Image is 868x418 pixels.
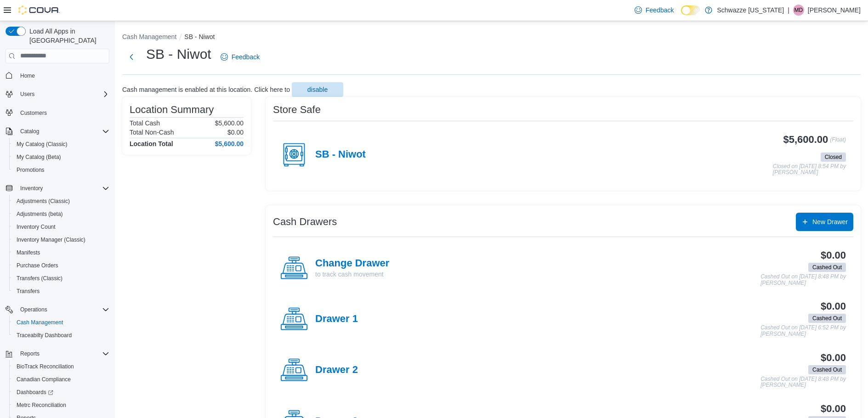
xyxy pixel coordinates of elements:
[315,313,358,325] h4: Drawer 1
[9,399,113,412] button: Metrc Reconciliation
[9,246,113,259] button: Manifests
[13,247,44,258] a: Manifests
[2,182,113,195] button: Inventory
[13,387,57,398] a: Dashboards
[130,104,214,115] h3: Location Summary
[18,6,60,15] img: Cova
[17,304,51,315] button: Operations
[130,119,160,127] h6: Total Cash
[808,314,846,323] span: Cashed Out
[760,325,846,337] p: Cashed Out on [DATE] 6:52 PM by [PERSON_NAME]
[13,400,70,411] a: Metrc Reconciliation
[13,361,78,372] a: BioTrack Reconciliation
[13,374,109,385] span: Canadian Compliance
[20,72,35,79] span: Home
[717,5,784,16] p: Schwazze [US_STATE]
[130,129,174,136] h6: Total Non-Cash
[13,330,75,341] a: Traceabilty Dashboard
[122,86,290,93] p: Cash management is enabled at this location. Click here to
[2,69,113,82] button: Home
[9,386,113,399] a: Dashboards
[17,210,63,218] span: Adjustments (beta)
[17,389,53,396] span: Dashboards
[9,272,113,285] button: Transfers (Classic)
[315,258,389,270] h4: Change Drawer
[13,374,74,385] a: Canadian Compliance
[17,70,39,81] a: Home
[17,262,58,269] span: Purchase Orders
[17,249,40,256] span: Manifests
[13,152,65,163] a: My Catalog (Beta)
[13,330,109,341] span: Traceabilty Dashboard
[2,106,113,119] button: Customers
[13,152,109,163] span: My Catalog (Beta)
[122,33,176,40] button: Cash Management
[17,223,56,231] span: Inventory Count
[17,70,109,81] span: Home
[13,209,109,220] span: Adjustments (beta)
[13,164,48,175] a: Promotions
[812,314,842,322] span: Cashed Out
[646,6,674,15] span: Feedback
[17,141,68,148] span: My Catalog (Classic)
[760,274,846,286] p: Cashed Out on [DATE] 8:48 PM by [PERSON_NAME]
[821,153,846,162] span: Closed
[17,401,66,409] span: Metrc Reconciliation
[13,196,109,207] span: Adjustments (Classic)
[13,260,109,271] span: Purchase Orders
[17,348,109,359] span: Reports
[17,348,43,359] button: Reports
[315,149,366,161] h4: SB - Niwot
[17,183,109,194] span: Inventory
[2,347,113,360] button: Reports
[788,5,789,16] p: |
[13,361,109,372] span: BioTrack Reconciliation
[273,216,337,227] h3: Cash Drawers
[13,387,109,398] span: Dashboards
[631,1,677,19] a: Feedback
[17,319,63,326] span: Cash Management
[821,352,846,363] h3: $0.00
[13,273,66,284] a: Transfers (Classic)
[17,89,109,100] span: Users
[17,126,109,137] span: Catalog
[9,316,113,329] button: Cash Management
[17,166,45,174] span: Promotions
[13,221,59,232] a: Inventory Count
[808,365,846,374] span: Cashed Out
[17,107,51,119] a: Customers
[13,286,43,297] a: Transfers
[13,260,62,271] a: Purchase Orders
[227,129,244,136] p: $0.00
[17,107,109,119] span: Customers
[812,217,848,226] span: New Drawer
[17,304,109,315] span: Operations
[17,332,72,339] span: Traceabilty Dashboard
[215,140,244,147] h4: $5,600.00
[783,134,828,145] h3: $5,600.00
[13,247,109,258] span: Manifests
[9,373,113,386] button: Canadian Compliance
[13,139,109,150] span: My Catalog (Classic)
[17,183,46,194] button: Inventory
[2,303,113,316] button: Operations
[20,350,40,357] span: Reports
[130,140,173,147] h4: Location Total
[13,317,67,328] a: Cash Management
[17,126,43,137] button: Catalog
[825,153,842,161] span: Closed
[808,263,846,272] span: Cashed Out
[812,263,842,271] span: Cashed Out
[17,363,74,370] span: BioTrack Reconciliation
[9,233,113,246] button: Inventory Manager (Classic)
[793,5,804,16] div: Matthew Dupuis
[13,164,109,175] span: Promotions
[681,15,681,16] span: Dark Mode
[13,139,71,150] a: My Catalog (Classic)
[9,220,113,233] button: Inventory Count
[122,32,861,43] nav: An example of EuiBreadcrumbs
[17,376,71,383] span: Canadian Compliance
[13,286,109,297] span: Transfers
[9,329,113,342] button: Traceabilty Dashboard
[9,208,113,220] button: Adjustments (beta)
